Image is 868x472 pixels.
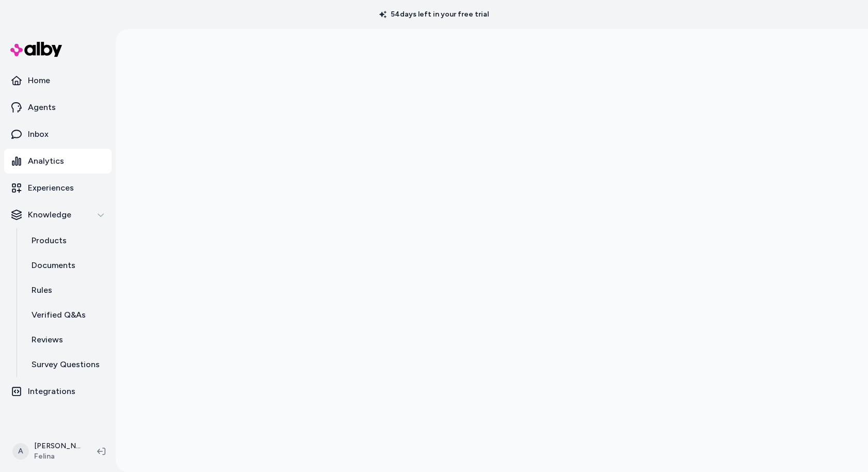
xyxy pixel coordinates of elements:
a: Products [21,228,112,253]
p: Experiences [28,182,74,194]
button: Knowledge [4,202,112,227]
a: Reviews [21,327,112,352]
a: Integrations [4,379,112,404]
span: A [12,443,29,460]
a: Documents [21,253,112,278]
p: Agents [28,101,56,114]
p: Inbox [28,128,49,140]
a: Survey Questions [21,352,112,377]
a: Inbox [4,122,112,147]
p: Documents [32,259,75,272]
p: Knowledge [28,209,71,221]
a: Analytics [4,149,112,174]
a: Home [4,68,112,93]
p: Home [28,74,50,87]
a: Agents [4,95,112,120]
p: Analytics [28,155,64,167]
span: Felina [34,451,81,462]
p: Verified Q&As [32,309,86,321]
p: Reviews [32,334,63,346]
p: [PERSON_NAME] [34,441,81,451]
p: Rules [32,284,52,296]
p: Survey Questions [32,358,100,371]
a: Verified Q&As [21,303,112,327]
p: Products [32,234,67,247]
p: Integrations [28,385,75,398]
p: 54 days left in your free trial [373,9,495,20]
img: alby Logo [10,42,62,57]
a: Rules [21,278,112,303]
button: A[PERSON_NAME]Felina [6,435,89,468]
a: Experiences [4,176,112,200]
